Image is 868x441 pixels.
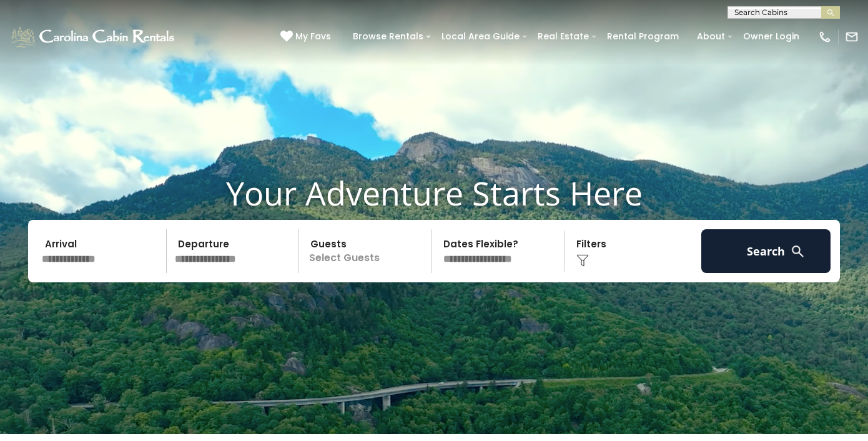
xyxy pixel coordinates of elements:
[818,30,832,44] img: phone-regular-white.png
[295,30,331,43] span: My Favs
[691,27,731,46] a: About
[601,27,685,46] a: Rental Program
[737,27,806,46] a: Owner Login
[531,27,595,46] a: Real Estate
[9,24,178,49] img: White-1-1-2.png
[280,30,334,44] a: My Favs
[9,174,859,212] h1: Your Adventure Starts Here
[435,27,526,46] a: Local Area Guide
[576,254,589,267] img: filter--v1.png
[790,244,806,259] img: search-regular-white.png
[347,27,430,46] a: Browse Rentals
[303,229,432,273] p: Select Guests
[701,229,831,273] button: Search
[845,30,859,44] img: mail-regular-white.png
